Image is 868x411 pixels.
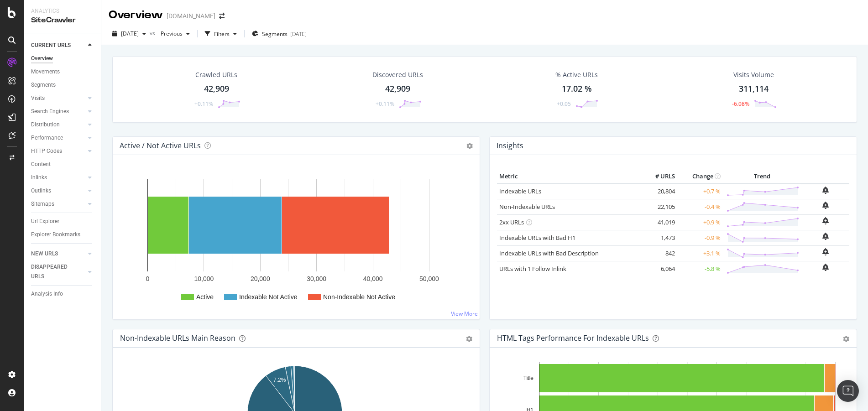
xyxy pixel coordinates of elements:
td: 1,473 [641,230,677,245]
i: Options [466,143,473,149]
div: bell-plus [822,233,829,240]
button: Previous [157,26,193,41]
div: Url Explorer [31,217,59,226]
div: Overview [31,54,53,63]
text: Title [523,375,534,381]
text: 10,000 [194,275,214,282]
div: +0.11% [194,100,213,108]
div: 311,114 [739,83,769,95]
td: 842 [641,245,677,261]
a: Search Engines [31,107,85,116]
span: Segments [262,30,288,38]
a: NEW URLS [31,249,85,259]
th: Trend [723,170,801,183]
text: 40,000 [363,275,383,282]
div: gear [843,336,849,342]
div: Analysis Info [31,289,63,299]
div: 17.02 % [562,83,592,95]
span: vs [150,29,157,37]
div: Performance [31,133,63,143]
div: Filters [214,30,230,38]
div: Segments [31,80,56,90]
td: 22,105 [641,199,677,214]
div: Distribution [31,120,60,130]
td: -0.4 % [677,199,723,214]
div: -6.08% [732,100,749,108]
td: -0.9 % [677,230,723,245]
td: -5.8 % [677,261,723,276]
div: Inlinks [31,173,47,182]
div: 42,909 [385,83,410,95]
a: HTTP Codes [31,146,85,156]
div: +0.11% [376,100,394,108]
div: Analytics [31,7,94,15]
th: Metric [497,170,641,183]
div: Content [31,160,51,169]
a: Overview [31,54,94,63]
div: bell-plus [822,264,829,271]
a: Content [31,160,94,169]
text: Indexable Not Active [239,293,298,301]
a: Segments [31,80,94,90]
a: Indexable URLs [499,187,541,195]
div: arrow-right-arrow-left [219,13,225,19]
text: 0 [146,275,150,282]
th: Change [677,170,723,183]
div: Search Engines [31,107,69,116]
div: Overview [109,7,163,23]
div: 42,909 [204,83,229,95]
td: +3.1 % [677,245,723,261]
div: bell-plus [822,248,829,255]
div: +0.05 [557,100,571,108]
text: 20,000 [251,275,270,282]
div: HTTP Codes [31,146,62,156]
div: bell-plus [822,202,829,209]
div: HTML Tags Performance for Indexable URLs [497,333,649,343]
td: +0.7 % [677,183,723,199]
a: CURRENT URLS [31,41,85,50]
div: gear [466,336,472,342]
a: Movements [31,67,94,77]
h4: Insights [497,140,523,152]
div: A chart. [120,170,472,312]
text: Active [196,293,214,301]
div: CURRENT URLS [31,41,71,50]
a: Distribution [31,120,85,130]
span: 2025 Oct. 13th [121,30,139,37]
a: Indexable URLs with Bad H1 [499,234,575,242]
button: Segments[DATE] [248,26,310,41]
div: bell-plus [822,187,829,194]
a: Inlinks [31,173,85,182]
a: View More [451,310,478,317]
div: Open Intercom Messenger [837,380,859,402]
a: DISAPPEARED URLS [31,262,85,281]
a: Indexable URLs with Bad Description [499,249,599,257]
div: DISAPPEARED URLS [31,262,77,281]
td: 20,804 [641,183,677,199]
text: Non-Indexable Not Active [323,293,395,301]
td: 41,019 [641,214,677,230]
h4: Active / Not Active URLs [120,140,201,152]
div: SiteCrawler [31,15,94,26]
td: +0.9 % [677,214,723,230]
a: Explorer Bookmarks [31,230,94,239]
div: NEW URLS [31,249,58,259]
button: [DATE] [109,26,150,41]
div: bell-plus [822,217,829,224]
a: Sitemaps [31,199,85,209]
div: Movements [31,67,60,77]
div: Discovered URLs [372,70,423,79]
a: Outlinks [31,186,85,196]
span: Previous [157,30,183,37]
div: [DOMAIN_NAME] [167,11,215,21]
div: Visits [31,94,45,103]
div: Non-Indexable URLs Main Reason [120,333,235,343]
a: Non-Indexable URLs [499,203,555,211]
a: Visits [31,94,85,103]
button: Filters [201,26,241,41]
div: Outlinks [31,186,51,196]
a: 2xx URLs [499,218,524,226]
a: Performance [31,133,85,143]
a: Url Explorer [31,217,94,226]
a: Analysis Info [31,289,94,299]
